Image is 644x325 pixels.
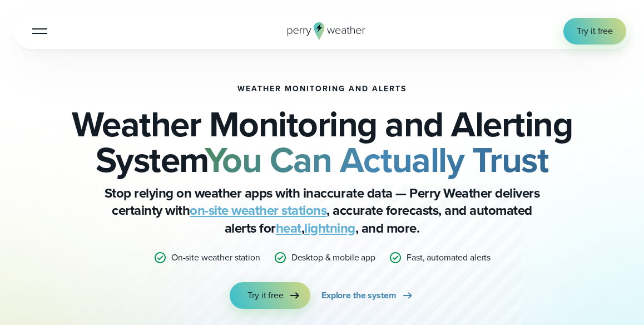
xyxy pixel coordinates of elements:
[563,18,626,45] a: Try it free
[230,282,310,309] a: Try it free
[247,289,284,302] span: Try it free
[321,282,414,309] a: Explore the system
[304,218,355,238] a: lightning
[171,251,260,264] p: On-site weather station
[205,134,548,186] strong: You Can Actually Trust
[321,289,397,302] span: Explore the system
[577,24,613,38] span: Try it free
[100,185,544,238] p: Stop relying on weather apps with inaccurate data — Perry Weather delivers certainty with , accur...
[237,85,407,93] h1: Weather Monitoring and Alerts
[276,218,301,238] a: heat
[13,107,631,178] h2: Weather Monitoring and Alerting System
[190,200,326,220] a: on-site weather stations
[407,251,491,264] p: Fast, automated alerts
[291,251,375,264] p: Desktop & mobile app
